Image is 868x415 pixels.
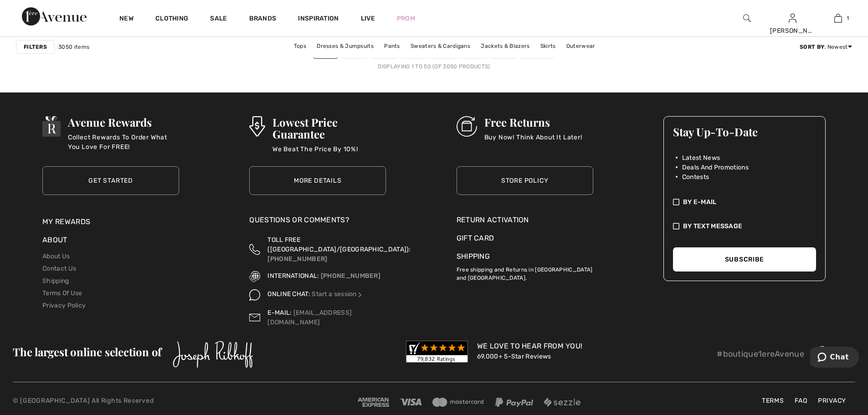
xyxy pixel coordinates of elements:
a: Shipping [42,277,69,285]
img: Online Chat [249,289,260,300]
a: Dresses & Jumpsuits [312,40,378,52]
a: 1 [816,13,860,24]
span: By Text Message [683,221,743,231]
img: Amex [358,398,389,407]
a: Prom [397,14,415,23]
img: Avenue Rewards [42,116,61,137]
a: Outerwear [562,40,600,52]
a: Skirts [536,40,560,52]
a: Sale [210,15,227,24]
a: About Us [42,252,70,260]
img: check [673,197,679,207]
div: About [42,235,179,250]
img: Customer Reviews [406,341,468,363]
a: Sign In [789,14,796,22]
a: Start a session [312,290,363,298]
div: Displaying 1 to 50 (of 3050 products) [16,62,852,71]
a: Clothing [155,15,188,24]
img: search the website [743,13,751,24]
div: Questions or Comments? [249,215,386,230]
span: Inspiration [298,15,339,24]
a: Terms Of Use [42,289,82,297]
p: We Beat The Price By 10%! [272,144,386,163]
img: My Bag [834,13,842,24]
a: Shipping [457,252,490,261]
a: Brands [249,15,277,24]
button: Subscribe [673,247,816,272]
img: Lowest Price Guarantee [249,116,265,137]
p: #boutique1ereAvenue [717,348,804,360]
a: Live [361,14,375,23]
div: : Newest [800,43,852,51]
span: TOLL FREE ([GEOGRAPHIC_DATA]/[GEOGRAPHIC_DATA]): [267,236,411,253]
span: ONLINE CHAT: [267,290,310,298]
p: © [GEOGRAPHIC_DATA] All Rights Reserved [13,396,293,405]
a: Jackets & Blazers [476,40,534,52]
span: INTERNATIONAL: [267,272,319,280]
img: My Info [789,13,796,24]
img: Free Returns [457,116,477,137]
div: We Love To Hear From You! [477,341,583,352]
img: Facebook [812,346,828,363]
a: Terms [757,396,789,405]
span: 3050 items [58,43,89,51]
a: Gift Card [457,233,593,244]
img: check [673,221,679,231]
img: International [249,271,260,282]
a: Pants [380,40,405,52]
img: Sezzle [544,398,580,407]
span: The largest online selection of [13,344,161,359]
span: By E-mail [683,197,717,207]
span: Deals And Promotions [682,163,749,172]
a: Privacy Policy [42,302,86,309]
h3: Avenue Rewards [68,116,179,128]
a: Tops [289,40,311,52]
a: Contact Us [42,265,76,272]
img: Visa [400,399,421,405]
strong: Sort By [800,44,824,50]
span: 1 [847,14,849,22]
img: Toll Free (Canada/US) [249,235,260,264]
a: More Details [249,166,386,195]
a: My Rewards [42,217,90,226]
a: Get Started [42,166,179,195]
strong: Filters [24,43,47,51]
a: FAQ [790,396,812,405]
a: [PHONE_NUMBER] [321,272,380,280]
img: 1ère Avenue [22,7,87,26]
a: Sweaters & Cardigans [406,40,475,52]
p: Collect Rewards To Order What You Love For FREE! [68,133,179,151]
img: Online Chat [357,292,363,298]
img: Paypal [495,398,533,407]
p: Free shipping and Returns in [GEOGRAPHIC_DATA] and [GEOGRAPHIC_DATA]. [457,262,593,282]
span: Latest News [682,153,720,163]
p: Buy Now! Think About It Later! [484,133,582,151]
a: Privacy [813,396,851,405]
img: Contact us [249,308,260,327]
a: Return Activation [457,215,593,225]
iframe: Opens a widget where you can chat to one of our agents [810,347,859,369]
img: Mastercard [432,398,484,407]
a: [EMAIL_ADDRESS][DOMAIN_NAME] [267,309,352,326]
div: [PERSON_NAME] [770,26,815,36]
a: 69,000+ 5-Star Reviews [477,353,551,360]
span: Contests [682,172,709,182]
img: Joseph Ribkoff [173,341,253,368]
a: Store Policy [457,166,593,195]
a: [PHONE_NUMBER] [267,255,327,263]
h3: Stay Up-To-Date [673,126,816,138]
h3: Free Returns [484,116,582,128]
h3: Lowest Price Guarantee [272,116,386,140]
img: Instagram [835,346,852,363]
span: E-MAIL: [267,309,292,317]
nav: Page navigation [16,46,852,71]
a: New [119,15,134,24]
